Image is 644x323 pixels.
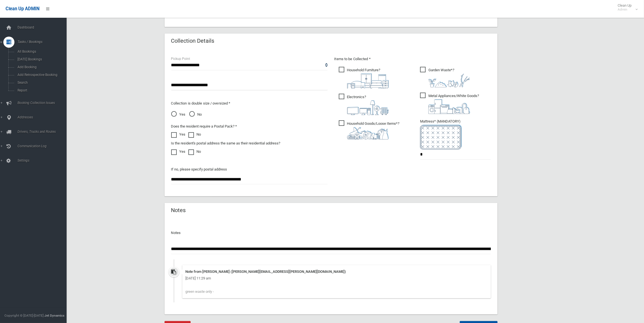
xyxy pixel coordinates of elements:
p: Collection is double size / oversized * [171,100,328,107]
span: Search [16,81,67,85]
span: green waste only - [186,289,214,294]
span: Copyright © [DATE]-[DATE] [4,314,44,317]
span: Household Furniture [339,67,389,88]
div: Note from [PERSON_NAME] ([PERSON_NAME][EMAIL_ADDRESS][PERSON_NAME][DOMAIN_NAME]) [186,268,488,275]
span: [DATE] Bookings [16,57,67,61]
span: Addresses [16,115,71,119]
img: b13cc3517677393f34c0a387616ef184.png [347,127,389,139]
span: Clean Up ADMIN [6,6,39,11]
span: Electronics [339,94,389,115]
span: Communication Log [16,144,71,148]
span: No [189,111,202,118]
img: aa9efdbe659d29b613fca23ba79d85cb.png [347,73,389,88]
label: Yes [171,131,186,138]
div: [DATE] 11:29 am [186,275,488,282]
i: ? [428,68,470,87]
span: Clean Up [615,3,637,12]
i: ? [347,68,389,88]
span: Report [16,88,67,92]
img: 36c1b0289cb1767239cdd3de9e694f19.png [428,99,470,114]
span: Add Retrospective Booking [16,73,67,77]
span: Garden Waste* [420,67,470,87]
span: Booking Collection Issues [16,101,71,105]
span: Yes [171,111,186,118]
span: Drivers, Trucks and Routes [16,130,71,134]
label: Yes [171,148,186,155]
span: Metal Appliances/White Goods [420,93,479,114]
img: e7408bece873d2c1783593a074e5cb2f.png [420,125,462,149]
i: ? [428,94,479,114]
label: Does the resident require a Postal Pack? * [171,123,237,130]
label: No [188,131,201,138]
small: Admin [618,7,632,12]
span: Settings [16,159,71,162]
img: 394712a680b73dbc3d2a6a3a7ffe5a07.png [347,100,389,115]
span: Tasks / Bookings [16,40,71,44]
label: If no, please specify postal address [171,166,227,173]
p: Items to be Collected * [334,56,491,62]
span: Dashboard [16,26,71,29]
label: No [188,148,201,155]
span: Add Booking [16,65,67,69]
header: Collection Details [165,35,221,46]
strong: Jet Dynamics [44,314,64,317]
span: All Bookings [16,50,67,54]
label: Is the resident's postal address the same as their residential address? [171,140,281,147]
img: 4fd8a5c772b2c999c83690221e5242e0.png [428,73,470,87]
header: Notes [165,205,193,216]
span: Household Goods/Loose Items* [339,120,400,139]
i: ? [347,121,400,139]
span: Mattress* (MANDATORY) [420,119,491,149]
p: Notes [171,230,491,236]
i: ? [347,95,389,115]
